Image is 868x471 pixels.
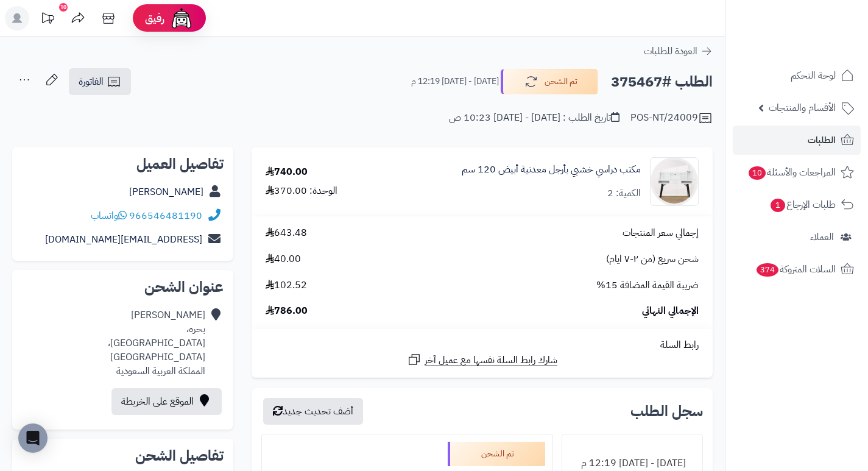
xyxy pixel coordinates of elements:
[45,232,202,247] a: [EMAIL_ADDRESS][DOMAIN_NAME]
[755,261,836,278] span: السلات المتروكة
[462,163,641,177] a: مكتب دراسي خشبي بأرجل معدنية أبيض 120 سم
[129,185,203,199] a: [PERSON_NAME]
[606,252,699,266] span: شحن سريع (من ٢-٧ ايام)
[596,278,699,292] span: ضريبة القيمة المضافة 15%
[642,304,699,318] span: الإجمالي النهائي
[607,186,641,200] div: الكمية: 2
[651,157,698,206] img: 1755518062-1-90x90.jpg
[129,208,202,223] a: 966546481190
[733,190,861,219] a: طلبات الإرجاع1
[791,67,836,84] span: لوحة التحكم
[810,228,834,246] span: العملاء
[425,353,557,367] span: شارك رابط السلة نفسها مع عميل آخر
[449,111,619,125] div: تاريخ الطلب : [DATE] - [DATE] 10:23 ص
[266,184,337,198] div: الوحدة: 370.00
[448,442,545,466] div: تم الشحن
[22,308,205,378] div: [PERSON_NAME] بحره، [GEOGRAPHIC_DATA]، [GEOGRAPHIC_DATA] المملكة العربية السعودية
[747,164,836,181] span: المراجعات والأسئلة
[733,126,861,155] a: الطلبات
[771,199,785,212] span: 1
[611,69,713,94] h2: الطلب #375467
[733,255,861,284] a: السلات المتروكة374
[111,388,222,415] a: الموقع على الخريطة
[644,44,713,58] a: العودة للطلبات
[808,132,836,149] span: الطلبات
[22,448,224,463] h2: تفاصيل الشحن
[749,166,766,180] span: 10
[256,338,708,352] div: رابط السلة
[18,423,48,453] div: Open Intercom Messenger
[22,280,224,294] h2: عنوان الشحن
[733,158,861,187] a: المراجعات والأسئلة10
[769,99,836,116] span: الأقسام والمنتجات
[266,226,307,240] span: 643.48
[79,74,104,89] span: الفاتورة
[630,111,713,126] div: POS-NT/24009
[630,404,703,419] h3: سجل الطلب
[59,3,68,12] div: 10
[501,69,598,94] button: تم الشحن
[266,165,308,179] div: 740.00
[644,44,697,58] span: العودة للطلبات
[169,6,194,30] img: ai-face.png
[733,222,861,252] a: العملاء
[266,252,301,266] span: 40.00
[266,278,307,292] span: 102.52
[22,157,224,171] h2: تفاصيل العميل
[733,61,861,90] a: لوحة التحكم
[263,398,363,425] button: أضف تحديث جديد
[623,226,699,240] span: إجمالي سعر المنتجات
[411,76,499,88] small: [DATE] - [DATE] 12:19 م
[407,352,557,367] a: شارك رابط السلة نفسها مع عميل آخر
[91,208,127,223] a: واتساب
[769,196,836,213] span: طلبات الإرجاع
[145,11,164,26] span: رفيق
[32,6,63,34] a: تحديثات المنصة
[69,68,131,95] a: الفاتورة
[266,304,308,318] span: 786.00
[757,263,778,277] span: 374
